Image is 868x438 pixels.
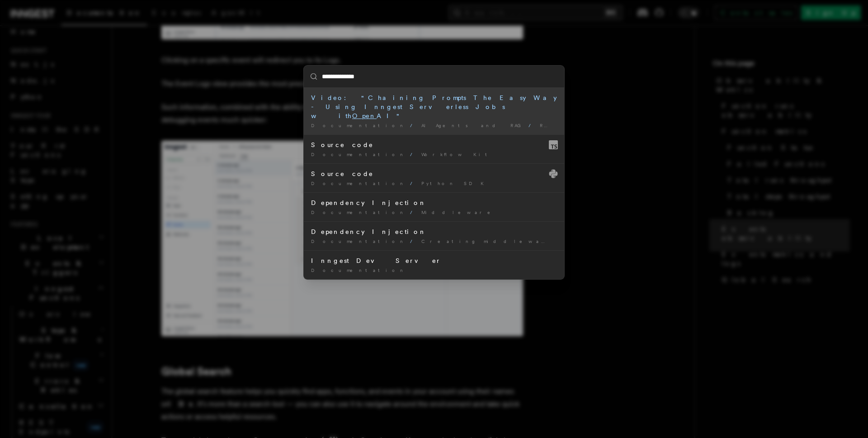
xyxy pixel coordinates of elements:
span: Documentation [311,181,406,186]
div: Inngest Dev Server [311,256,557,265]
span: Documentation [311,152,406,157]
span: Resources [540,123,609,128]
span: / [410,209,418,215]
div: Dependency Injection [311,198,557,207]
span: / [410,152,418,157]
div: Source code [311,169,557,178]
span: / [410,123,418,128]
div: Source code [311,140,557,149]
span: AI Agents and RAG [421,123,525,128]
div: Dependency Injection [311,227,557,236]
span: Workflow Kit [421,152,493,157]
mark: Open [352,112,377,119]
span: / [410,181,418,186]
span: / [528,123,536,128]
span: Documentation [311,123,406,128]
span: Python SDK [421,181,486,186]
span: Creating middleware [421,238,558,244]
span: / [410,238,418,244]
span: Documentation [311,267,406,273]
span: Middleware [421,209,496,215]
div: Video: "Chaining Prompts The Easy Way - Using Inngest Serverless Jobs with AI" [311,93,557,120]
span: Documentation [311,238,406,244]
span: Documentation [311,209,406,215]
